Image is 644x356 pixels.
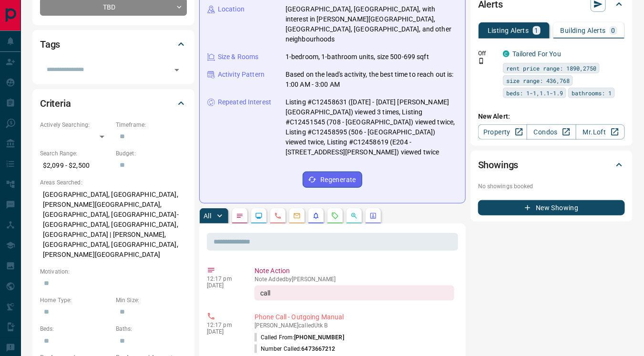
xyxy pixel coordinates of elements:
[294,334,344,341] span: [PHONE_NUMBER]
[40,149,111,158] p: Search Range:
[506,63,596,73] span: rent price range: 1890,2750
[204,213,211,219] p: All
[255,276,454,283] p: Note Added by [PERSON_NAME]
[535,27,539,34] p: 1
[512,50,561,58] a: Tailored For You
[116,149,187,158] p: Budget:
[40,158,111,173] p: $2,099 - $2,500
[207,275,240,282] p: 12:17 pm
[478,182,625,191] p: No showings booked
[236,212,244,220] svg: Notes
[40,37,60,52] h2: Tags
[40,121,111,129] p: Actively Searching:
[612,27,615,34] p: 0
[207,328,240,335] p: [DATE]
[218,52,259,62] p: Size & Rooms
[40,178,187,187] p: Areas Searched:
[503,51,510,57] div: condos.ca
[255,345,336,353] p: Number Called:
[527,124,576,140] a: Condos
[116,296,187,305] p: Min Size:
[478,157,519,173] h2: Showings
[286,70,458,90] p: Based on the lead's activity, the best time to reach out is: 1:00 AM - 3:00 AM
[116,325,187,333] p: Baths:
[478,153,625,176] div: Showings
[207,322,240,328] p: 12:17 pm
[40,296,111,305] p: Home Type:
[255,322,454,329] p: [PERSON_NAME] called Utk B
[218,97,271,107] p: Repeated Interest
[350,212,358,220] svg: Opportunities
[40,96,71,111] h2: Criteria
[478,200,625,215] button: New Showing
[286,4,458,44] p: [GEOGRAPHIC_DATA], [GEOGRAPHIC_DATA], with interest in [PERSON_NAME][GEOGRAPHIC_DATA], [GEOGRAPHI...
[255,285,454,301] div: call
[478,124,527,140] a: Property
[170,63,184,77] button: Open
[312,212,320,220] svg: Listing Alerts
[561,27,606,34] p: Building Alerts
[302,346,336,352] span: 6473667212
[40,325,111,333] p: Beds:
[218,70,265,80] p: Activity Pattern
[576,124,625,140] a: Mr.Loft
[255,212,263,220] svg: Lead Browsing Activity
[255,333,344,342] p: Called From:
[478,58,485,64] svg: Push Notification Only
[488,27,529,34] p: Listing Alerts
[478,112,625,122] p: New Alert:
[218,4,245,14] p: Location
[207,282,240,289] p: [DATE]
[506,76,570,85] span: size range: 436,768
[40,33,187,56] div: Tags
[286,52,429,62] p: 1-bedroom, 1-bathroom units, size 500-699 sqft
[369,212,377,220] svg: Agent Actions
[40,187,187,263] p: [GEOGRAPHIC_DATA], [GEOGRAPHIC_DATA], [PERSON_NAME][GEOGRAPHIC_DATA], [GEOGRAPHIC_DATA], [GEOGRAP...
[40,267,187,276] p: Motivation:
[40,92,187,115] div: Criteria
[572,88,612,98] span: bathrooms: 1
[274,212,282,220] svg: Calls
[116,121,187,129] p: Timeframe:
[286,97,458,157] p: Listing #C12458631 ([DATE] - [DATE] [PERSON_NAME][GEOGRAPHIC_DATA]) viewed 3 times, Listing #C124...
[255,266,454,276] p: Note Action
[293,212,301,220] svg: Emails
[331,212,339,220] svg: Requests
[255,312,454,322] p: Phone Call - Outgoing Manual
[303,172,362,188] button: Regenerate
[506,88,563,98] span: beds: 1-1,1.1-1.9
[478,49,497,58] p: Off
